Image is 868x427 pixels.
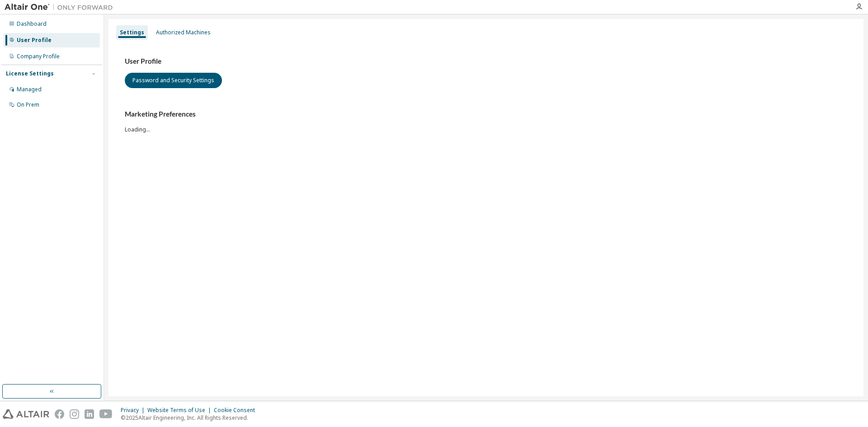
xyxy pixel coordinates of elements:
div: User Profile [17,37,52,44]
div: Authorized Machines [156,29,211,36]
button: Password and Security Settings [125,73,222,88]
div: On Prem [17,101,39,108]
div: License Settings [6,70,54,77]
img: youtube.svg [99,409,113,419]
div: Website Terms of Use [147,407,214,414]
h3: User Profile [125,57,847,66]
img: instagram.svg [70,409,79,419]
h3: Marketing Preferences [125,110,847,119]
img: Altair One [5,3,118,12]
div: Managed [17,86,42,93]
div: Settings [120,29,144,36]
div: Dashboard [17,20,47,28]
img: linkedin.svg [85,409,94,419]
img: facebook.svg [55,409,64,419]
div: Company Profile [17,53,60,60]
img: altair_logo.svg [3,409,49,419]
div: Cookie Consent [214,407,260,414]
div: Loading... [125,110,847,133]
div: Privacy [121,407,147,414]
p: © 2025 Altair Engineering, Inc. All Rights Reserved. [121,414,260,422]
